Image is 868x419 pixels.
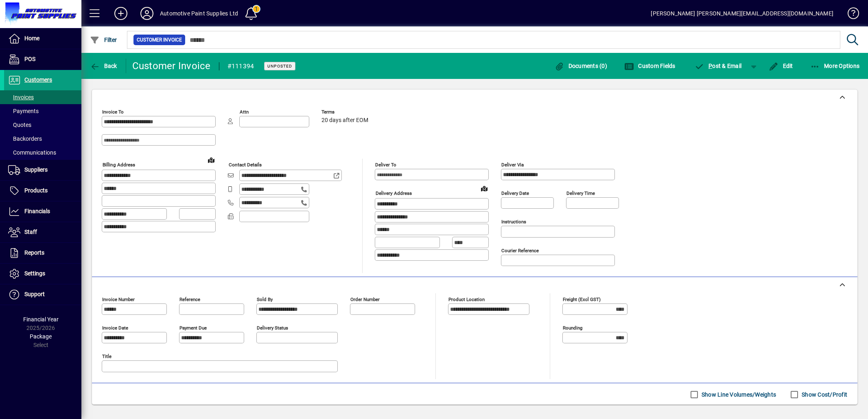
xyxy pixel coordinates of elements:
[23,316,59,323] span: Financial Year
[808,59,862,73] button: More Options
[4,264,81,284] a: Settings
[4,222,81,242] a: Staff
[24,76,52,83] span: Customers
[767,59,795,73] button: Edit
[30,333,52,340] span: Package
[321,109,370,115] span: Terms
[842,2,858,28] a: Knowledge Base
[4,181,81,201] a: Products
[651,7,833,20] div: [PERSON_NAME] [PERSON_NAME][EMAIL_ADDRESS][DOMAIN_NAME]
[4,104,81,118] a: Payments
[4,201,81,222] a: Financials
[257,325,288,331] mat-label: Delivery status
[257,297,273,302] mat-label: Sold by
[769,63,793,69] span: Edit
[102,297,135,302] mat-label: Invoice number
[90,37,117,43] span: Filter
[350,297,380,302] mat-label: Order number
[708,63,712,69] span: P
[205,153,218,166] a: View on map
[88,59,119,73] button: Back
[4,28,81,49] a: Home
[4,118,81,132] a: Quotes
[102,109,124,115] mat-label: Invoice To
[4,243,81,263] a: Reports
[501,190,529,196] mat-label: Delivery date
[132,59,211,72] div: Customer Invoice
[179,325,207,331] mat-label: Payment due
[24,270,45,277] span: Settings
[134,6,160,21] button: Profile
[566,190,595,196] mat-label: Delivery time
[240,109,249,115] mat-label: Attn
[137,36,182,44] span: Customer Invoice
[24,291,45,297] span: Support
[563,297,601,302] mat-label: Freight (excl GST)
[8,149,56,156] span: Communications
[24,166,48,173] span: Suppliers
[160,7,238,20] div: Automotive Paint Supplies Ltd
[8,122,31,128] span: Quotes
[554,63,607,69] span: Documents (0)
[4,90,81,104] a: Invoices
[81,59,126,73] app-page-header-button: Back
[321,117,368,124] span: 20 days after EOM
[102,354,112,359] mat-label: Title
[810,63,860,69] span: More Options
[700,391,776,399] label: Show Line Volumes/Weights
[4,132,81,146] a: Backorders
[8,135,42,142] span: Backorders
[375,162,396,168] mat-label: Deliver To
[24,187,48,194] span: Products
[622,59,678,73] button: Custom Fields
[227,60,254,73] div: #111394
[179,297,200,302] mat-label: Reference
[501,219,526,225] mat-label: Instructions
[108,6,134,21] button: Add
[267,63,292,69] span: Unposted
[102,325,128,331] mat-label: Invoice date
[4,284,81,305] a: Support
[4,160,81,180] a: Suppliers
[800,391,847,399] label: Show Cost/Profit
[24,56,35,62] span: POS
[448,297,485,302] mat-label: Product location
[501,162,524,168] mat-label: Deliver via
[691,59,746,73] button: Post & Email
[24,35,39,41] span: Home
[552,59,609,73] button: Documents (0)
[24,229,37,235] span: Staff
[501,248,539,253] mat-label: Courier Reference
[8,94,34,100] span: Invoices
[24,249,44,256] span: Reports
[624,63,676,69] span: Custom Fields
[90,63,117,69] span: Back
[8,108,39,114] span: Payments
[4,49,81,70] a: POS
[4,146,81,159] a: Communications
[695,63,742,69] span: ost & Email
[24,208,50,214] span: Financials
[478,182,491,195] a: View on map
[88,33,119,47] button: Filter
[563,325,582,331] mat-label: Rounding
